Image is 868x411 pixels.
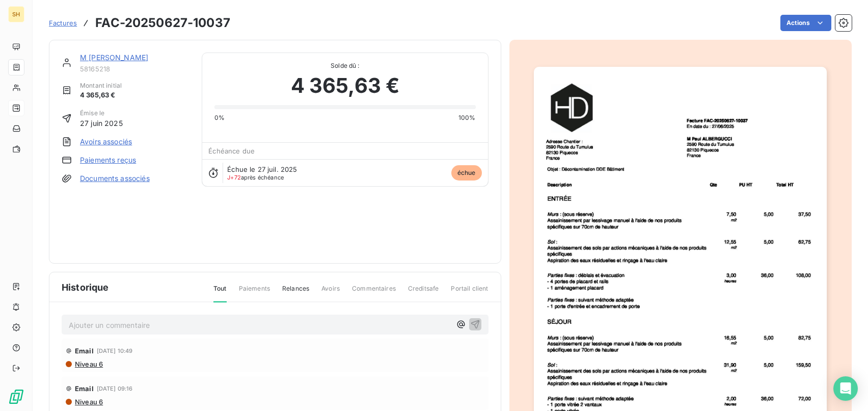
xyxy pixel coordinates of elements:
img: Logo LeanPay [8,389,24,405]
span: Tout [213,284,227,302]
span: [DATE] 09:16 [97,386,133,392]
a: M [PERSON_NAME] [80,53,148,62]
span: Portail client [451,284,488,301]
span: Niveau 6 [74,398,103,406]
button: Actions [780,15,831,31]
a: Documents associés [80,173,150,184]
span: Avoirs [321,284,340,301]
span: 27 juin 2025 [80,118,123,129]
span: 58165218 [80,65,189,73]
span: Relances [282,284,309,301]
h3: FAC-20250627-10037 [95,14,230,32]
span: Montant initial [80,81,122,90]
span: Historique [62,280,109,294]
span: après échéance [227,174,284,181]
span: Email [75,384,94,393]
span: Commentaires [352,284,396,301]
span: Creditsafe [408,284,439,301]
a: Factures [49,18,77,28]
span: Échéance due [208,147,255,155]
span: Émise le [80,109,123,118]
span: J+72 [227,174,241,181]
div: SH [8,6,24,22]
span: [DATE] 10:49 [97,348,133,354]
a: Paiements reçus [80,155,136,165]
span: Email [75,347,94,355]
span: 0% [214,113,225,122]
span: Solde dû : [214,61,475,70]
span: Paiements [239,284,270,301]
span: Factures [49,19,77,27]
span: 100% [458,113,476,122]
span: 4 365,63 € [291,70,400,101]
span: Échue le 27 juil. 2025 [227,165,297,173]
span: 4 365,63 € [80,90,122,100]
a: Avoirs associés [80,137,132,147]
span: échue [451,165,482,181]
div: Open Intercom Messenger [833,376,858,401]
span: Niveau 6 [74,360,103,368]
